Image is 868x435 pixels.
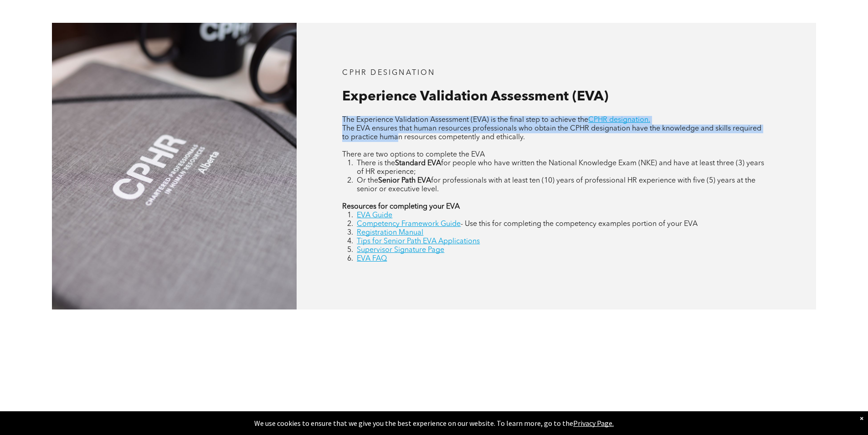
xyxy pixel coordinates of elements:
span: - Use this for completing the competency examples portion of your EVA [461,220,698,228]
span: There is the [357,160,395,167]
div: Dismiss notification [860,414,863,423]
strong: Senior Path EVA [378,177,431,184]
a: CPHR designation. [588,116,650,124]
a: Supervisor Signature Page [357,246,444,254]
span: Or the [357,177,378,184]
span: for professionals with at least ten (10) years of professional HR experience with five (5) years ... [357,177,755,193]
a: EVA Guide [357,212,392,219]
span: for people who have written the National Knowledge Exam (NKE) and have at least three (3) years o... [357,160,764,176]
a: Privacy Page. [573,419,614,428]
span: There are two options to complete the EVA [342,151,485,158]
strong: Standard EVA [395,160,441,167]
a: EVA FAQ [357,255,387,262]
span: The EVA ensures that human resources professionals who obtain the CPHR designation have the knowl... [342,125,761,141]
span: Experience Validation Assessment (EVA) [342,90,608,104]
a: Tips for Senior Path EVA Applications [357,238,480,245]
span: CPHR DESIGNATION [342,69,435,77]
a: Registration Manual [357,229,423,236]
strong: Resources for completing your EVA [342,203,460,210]
span: The Experience Validation Assessment (EVA) is the final step to achieve the [342,116,588,124]
a: Competency Framework Guide [357,220,461,228]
